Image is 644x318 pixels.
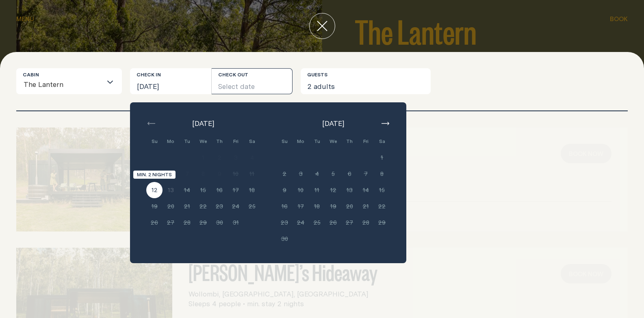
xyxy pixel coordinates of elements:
[244,133,260,149] div: Sa
[163,198,179,214] button: 20
[325,198,341,214] button: 19
[309,182,325,198] button: 11
[211,149,228,166] button: 2
[325,182,341,198] button: 12
[309,133,325,149] div: Tu
[374,214,390,231] button: 29
[228,166,244,182] button: 10
[374,149,390,166] button: 1
[341,166,358,182] button: 6
[228,198,244,214] button: 24
[192,119,214,128] span: [DATE]
[211,133,228,149] div: Th
[307,71,327,78] label: Guests
[212,68,293,94] button: Select date
[276,166,293,182] button: 2
[276,198,293,214] button: 16
[16,68,122,94] div: Search for option
[293,133,309,149] div: Mo
[301,68,431,94] button: 2 adults
[358,166,374,182] button: 7
[228,133,244,149] div: Fri
[228,149,244,166] button: 3
[293,214,309,231] button: 24
[341,214,358,231] button: 27
[163,166,179,182] button: 6
[211,198,228,214] button: 23
[195,133,211,149] div: We
[146,133,163,149] div: Su
[146,182,163,198] button: 12
[163,133,179,149] div: Mo
[358,182,374,198] button: 14
[228,214,244,231] button: 31
[374,133,390,149] div: Sa
[325,214,341,231] button: 26
[195,182,211,198] button: 15
[358,198,374,214] button: 21
[293,182,309,198] button: 10
[325,166,341,182] button: 5
[146,198,163,214] button: 19
[309,198,325,214] button: 18
[228,182,244,198] button: 17
[325,133,341,149] div: We
[341,182,358,198] button: 13
[309,214,325,231] button: 25
[309,166,325,182] button: 4
[244,182,260,198] button: 18
[374,182,390,198] button: 15
[276,231,293,247] button: 30
[211,182,228,198] button: 16
[195,166,211,182] button: 8
[244,149,260,166] button: 4
[64,77,102,94] input: Search for option
[211,214,228,231] button: 30
[374,166,390,182] button: 8
[293,166,309,182] button: 3
[244,166,260,182] button: 11
[179,198,195,214] button: 21
[276,214,293,231] button: 23
[211,166,228,182] button: 9
[179,133,195,149] div: Tu
[163,182,179,198] button: 13
[146,214,163,231] button: 26
[341,198,358,214] button: 20
[146,166,163,182] button: 5
[195,214,211,231] button: 29
[358,133,374,149] div: Fri
[374,198,390,214] button: 22
[341,133,358,149] div: Th
[309,13,335,39] button: close
[322,119,344,128] span: [DATE]
[244,198,260,214] button: 25
[276,133,293,149] div: Su
[179,214,195,231] button: 28
[358,214,374,231] button: 28
[163,214,179,231] button: 27
[195,149,211,166] button: 1
[293,198,309,214] button: 17
[195,198,211,214] button: 22
[23,75,64,94] span: The Lantern
[130,68,211,94] button: [DATE]
[179,166,195,182] button: 7
[179,182,195,198] button: 14
[276,182,293,198] button: 9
